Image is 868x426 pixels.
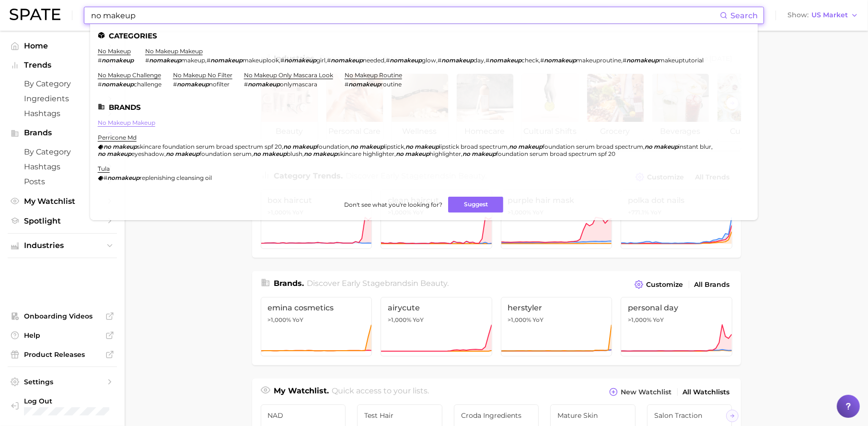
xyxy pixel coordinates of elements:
span: Test Hair [364,412,435,419]
span: glow [422,57,436,64]
em: makeup [415,143,439,150]
span: # [207,57,210,64]
span: skincare highlighter [337,150,394,157]
span: Search [730,11,758,20]
span: YoY [413,316,424,324]
a: Settings [8,375,117,389]
em: no [405,143,413,150]
span: check [521,57,539,64]
span: Settings [24,378,101,386]
span: Discover Early Stage brands in . [307,279,449,288]
span: >1,000% [508,316,532,323]
a: Product Releases [8,347,117,362]
span: All Brands [694,281,730,289]
span: >1,000% [628,316,651,323]
span: >1,000% [268,316,291,323]
em: nomakeup [102,57,134,64]
span: >1,000% [388,316,411,323]
em: no [396,150,404,157]
span: # [540,57,544,64]
em: no [253,150,261,157]
span: Hashtags [24,162,101,171]
span: Industries [24,241,101,250]
span: girl [316,57,325,64]
span: Posts [24,177,101,186]
span: by Category [24,147,101,156]
a: Spotlight [8,213,117,228]
span: challenge [134,81,162,88]
em: no [645,143,652,150]
span: nofilter [209,81,230,88]
em: no [104,143,111,150]
span: foundation serum broad spectrum [543,143,643,150]
span: emina cosmetics [268,303,365,312]
h1: My Watchlist. [274,385,329,399]
a: no makeup challenge [98,71,161,79]
span: Brands [24,129,101,137]
em: nomakeup [210,57,243,64]
span: YoY [653,316,664,324]
span: Onboarding Videos [24,312,101,320]
button: New Watchlist [607,385,674,399]
span: foundation serum broad spectrum spf 20 [496,150,615,157]
span: blush [287,150,302,157]
em: makeup [472,150,496,157]
span: Hashtags [24,109,101,118]
span: # [104,174,107,181]
span: YoY [293,316,304,324]
em: makeup [175,150,199,157]
span: New Watchlist [621,388,672,396]
em: makeup [313,150,337,157]
span: makeup [181,57,205,64]
span: Home [24,41,101,50]
a: My Watchlist [8,194,117,209]
em: no [166,150,174,157]
span: routine [381,81,402,88]
a: All Watchlists [681,386,732,399]
span: Ingredients [24,94,101,103]
em: nomakeup [107,174,139,181]
span: makeuplook [243,57,279,64]
span: Don't see what you're looking for? [344,201,442,208]
button: Trends [8,58,117,72]
a: airycute>1,000% YoY [381,297,492,356]
span: # [173,81,177,88]
span: by Category [24,79,101,88]
em: nomakeup [390,57,422,64]
span: Trends [24,61,101,70]
span: YoY [533,316,544,324]
em: no [283,143,291,150]
span: onlymascara [280,81,317,88]
span: Customize [647,281,683,289]
span: Help [24,331,101,340]
a: perricone md [98,134,137,141]
a: Onboarding Videos [8,309,117,323]
button: Brands [8,126,117,140]
em: makeup [107,150,131,157]
span: skincare foundation serum broad spectrum spf 20 [137,143,282,150]
div: , , , , , , , , [145,57,704,64]
a: Ingredients [8,91,117,106]
span: Product Releases [24,350,101,359]
a: Log out. Currently logged in with e-mail danielle@spate.nyc. [8,394,117,419]
a: Posts [8,174,117,189]
em: makeup [113,143,137,150]
em: nomakeup [331,57,363,64]
a: Home [8,38,117,53]
li: Categories [98,32,750,40]
em: nomakeup [149,57,181,64]
button: Scroll Right [726,410,739,422]
button: Industries [8,238,117,253]
em: nomakeup [284,57,316,64]
span: eyeshadow [131,150,164,157]
span: # [280,57,284,64]
span: # [98,81,102,88]
span: # [327,57,331,64]
span: Mature Skin [557,412,628,419]
em: makeup [359,143,384,150]
span: Log Out [24,397,109,405]
a: herstyler>1,000% YoY [501,297,613,356]
em: nomakeup [248,81,280,88]
em: nomakeup [544,57,576,64]
h2: Quick access to your lists. [332,385,429,399]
